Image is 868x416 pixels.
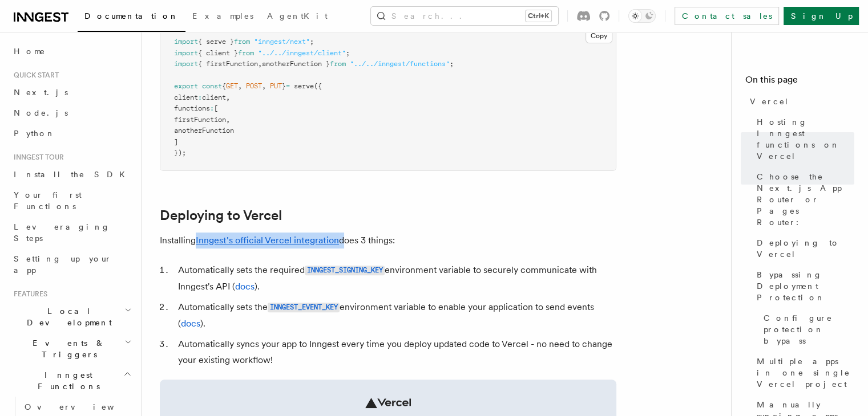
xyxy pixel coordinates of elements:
[174,138,178,146] span: ]
[314,82,322,90] span: ({
[745,73,854,91] h4: On this page
[268,303,340,312] code: INNGEST_EVENT_KEY
[346,49,350,57] span: ;
[628,9,656,23] button: Toggle dark mode
[174,149,186,157] span: });
[14,46,46,57] span: Home
[745,91,854,112] a: Vercel
[198,38,234,46] span: { serve }
[675,7,779,25] a: Contact sales
[202,82,222,90] span: const
[757,171,854,228] span: Choose the Next.js App Router or Pages Router:
[14,129,55,138] span: Python
[175,262,616,295] li: Automatically sets the required environment variable to securely communicate with Inngest's API ( ).
[9,333,134,365] button: Events & Triggers
[254,38,310,46] span: "inngest/next"
[174,60,198,68] span: import
[175,336,616,368] li: Automatically syncs your app to Inngest every time you deploy updated code to Vercel - no need to...
[174,82,198,90] span: export
[9,365,134,397] button: Inngest Functions
[226,93,230,101] span: ,
[752,233,854,264] a: Deploying to Vercel
[14,170,132,179] span: Install the SDK
[9,185,134,217] a: Your first Functions
[757,237,854,260] span: Deploying to Vercel
[262,82,266,90] span: ,
[752,112,854,166] a: Hosting Inngest functions on Vercel
[9,41,134,62] a: Home
[9,153,64,162] span: Inngest tour
[234,38,250,46] span: from
[9,217,134,248] a: Leveraging Steps
[9,164,134,185] a: Install the SDK
[371,7,558,25] button: Search...Ctrl+K
[174,104,210,112] span: functions
[174,93,198,101] span: client
[174,38,198,46] span: import
[14,108,68,117] span: Node.js
[350,60,450,68] span: "../../inngest/functions"
[757,356,854,390] span: Multiple apps in one single Vercel project
[14,88,68,97] span: Next.js
[14,222,110,243] span: Leveraging Steps
[174,116,226,124] span: firstFunction
[9,82,134,103] a: Next.js
[282,82,286,90] span: }
[192,11,253,21] span: Examples
[750,96,789,107] span: Vercel
[450,60,454,68] span: ;
[210,104,214,112] span: :
[226,82,238,90] span: GET
[752,166,854,233] a: Choose the Next.js App Router or Pages Router:
[9,289,47,299] span: Features
[262,60,330,68] span: anotherFunction }
[14,254,112,275] span: Setting up your app
[9,103,134,123] a: Node.js
[198,49,238,57] span: { client }
[246,82,262,90] span: POST
[305,264,385,275] a: INNGEST_SIGNING_KEY
[759,308,854,351] a: Configure protection bypass
[222,82,226,90] span: {
[586,28,612,43] button: Copy
[260,3,334,31] a: AgentKit
[235,281,255,292] a: docs
[214,104,218,112] span: [
[84,11,179,21] span: Documentation
[9,71,59,80] span: Quick start
[238,49,254,57] span: from
[305,266,385,275] code: INNGEST_SIGNING_KEY
[202,93,226,101] span: client
[174,49,198,57] span: import
[175,299,616,332] li: Automatically sets the environment variable to enable your application to send events ( ).
[757,116,854,162] span: Hosting Inngest functions on Vercel
[160,207,282,223] a: Deploying to Vercel
[752,264,854,308] a: Bypassing Deployment Protection
[9,369,123,392] span: Inngest Functions
[78,3,185,32] a: Documentation
[268,301,340,312] a: INNGEST_EVENT_KEY
[267,11,328,21] span: AgentKit
[757,269,854,303] span: Bypassing Deployment Protection
[198,93,202,101] span: :
[310,38,314,46] span: ;
[286,82,290,90] span: =
[330,60,346,68] span: from
[258,49,346,57] span: "../../inngest/client"
[238,82,242,90] span: ,
[185,3,260,31] a: Examples
[9,337,124,360] span: Events & Triggers
[784,7,859,25] a: Sign Up
[258,60,262,68] span: ,
[226,116,230,124] span: ,
[198,60,258,68] span: { firstFunction
[174,127,234,134] span: anotherFunction
[752,351,854,394] a: Multiple apps in one single Vercel project
[160,233,616,248] p: Installing does 3 things:
[25,402,142,411] span: Overview
[294,82,314,90] span: serve
[9,301,134,333] button: Local Development
[181,318,200,329] a: docs
[9,305,124,328] span: Local Development
[270,82,282,90] span: PUT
